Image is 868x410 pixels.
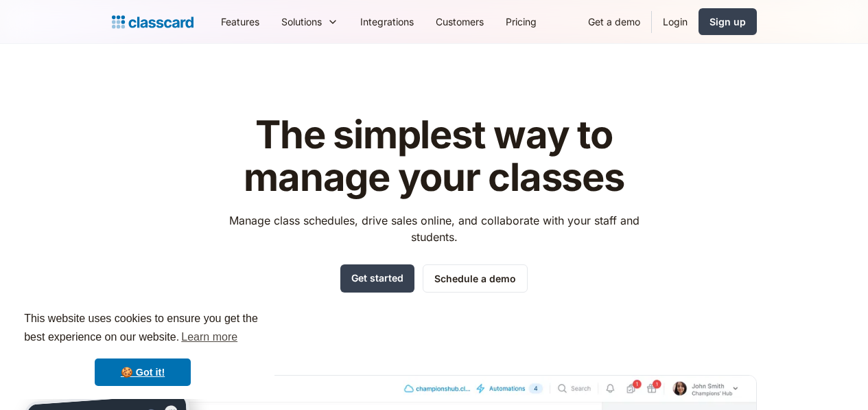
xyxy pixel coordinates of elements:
[495,6,548,37] a: Pricing
[652,6,699,37] a: Login
[216,212,652,245] p: Manage class schedules, drive sales online, and collaborate with your staff and students.
[270,6,349,37] div: Solutions
[425,6,495,37] a: Customers
[179,327,239,348] a: learn more about cookies
[709,14,746,29] div: Sign up
[95,358,191,386] a: dismiss cookie message
[112,12,193,32] a: home
[699,8,757,35] a: Sign up
[577,6,651,37] a: Get a demo
[349,6,425,37] a: Integrations
[423,264,528,293] a: Schedule a demo
[216,114,652,198] h1: The simplest way to manage your classes
[340,264,414,293] a: Get started
[210,6,270,37] a: Features
[11,297,274,399] div: cookieconsent
[281,14,322,29] div: Solutions
[24,310,261,348] span: This website uses cookies to ensure you get the best experience on our website.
